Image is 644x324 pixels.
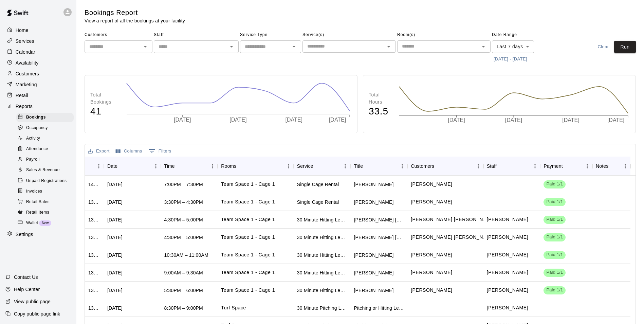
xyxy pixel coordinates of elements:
p: Anderson Segal [411,216,495,223]
p: Scott Belger [487,269,528,276]
span: Payroll [26,156,39,163]
div: Anderson Segal [354,234,404,241]
p: Copy public page link [14,310,60,317]
div: ID [85,157,104,176]
div: Rooms [221,157,236,176]
tspan: [DATE] [329,117,346,123]
a: Sales & Revenue [16,165,76,176]
button: Select columns [114,146,144,157]
a: Unpaid Registrations [16,176,76,186]
div: Sat, Sep 06, 2025 [107,199,123,205]
button: Menu [283,161,294,171]
p: Reports [16,103,33,110]
button: Menu [397,161,407,171]
a: Retail Items [16,207,76,218]
div: 7:00PM – 7:30PM [164,181,203,188]
button: Run [614,41,636,53]
div: 30 Minute Hitting Lesson (Baseball & Softball) [297,234,347,241]
button: Menu [582,161,592,171]
div: Home [5,25,71,35]
tspan: [DATE] [229,117,246,123]
h5: Bookings Report [85,8,185,17]
p: Total Bookings [90,91,119,106]
span: Staff [154,30,239,40]
span: Activity [26,135,40,142]
div: 4:30PM – 5:00PM [164,216,203,223]
p: Team Space 1 - Cage 1 [221,234,275,241]
button: Sort [608,161,618,171]
button: Menu [207,161,218,171]
div: Thu, Sep 11, 2025 [107,216,123,223]
p: Reece Hartman [411,251,452,258]
span: Bookings [26,114,46,121]
p: View public page [14,298,51,305]
div: Title [354,157,363,176]
div: 30 Minute Hitting Lesson (Baseball & Softball) [297,269,347,276]
button: Menu [473,161,483,171]
tspan: [DATE] [607,118,624,123]
a: Retail [5,90,71,101]
div: Thu, Sep 04, 2025 [107,287,123,294]
div: Henry Wall [354,287,393,294]
button: Open [289,42,299,51]
div: Notes [596,157,608,176]
div: norah mauss [354,181,393,188]
span: Service Type [240,30,301,40]
div: Single Cage Rental [297,181,339,188]
span: Customers [85,30,152,40]
span: Retail Items [26,209,49,216]
a: Attendance [16,144,76,155]
div: Date [104,157,161,176]
button: Menu [340,161,350,171]
p: Turf Space [221,304,246,311]
a: Settings [5,229,71,239]
p: Calendar [16,49,35,55]
div: Anderson Segal [354,216,404,223]
p: View a report of all the bookings at your facility [85,17,185,24]
p: Help Center [14,286,40,293]
span: Paid 1/1 [544,234,566,240]
button: Menu [530,161,540,171]
div: Customers [411,157,434,176]
div: 30 Minute Pitching Lesson (Baseball) [297,305,347,311]
div: 30 Minute Hitting Lesson (Baseball & Softball) [297,252,347,258]
span: Paid 1/1 [544,199,566,205]
button: Open [227,42,236,51]
a: Availability [5,58,71,68]
div: 1385815 [88,234,100,241]
button: [DATE] - [DATE] [492,54,529,65]
div: Date [107,157,117,176]
div: Retail Items [16,208,74,217]
div: 1383039 [88,269,100,276]
div: 5:30PM – 6:00PM [164,287,203,294]
a: Retail Sales [16,197,76,207]
h4: 33.5 [369,106,392,118]
a: Marketing [5,79,71,90]
div: Payment [540,157,592,176]
div: Staff [487,157,497,176]
span: Paid 1/1 [544,269,566,276]
div: Sun, Sep 07, 2025 [107,269,123,276]
a: Customers [5,69,71,79]
span: Sales & Revenue [26,167,60,174]
button: Sort [434,161,444,171]
div: Unpaid Registrations [16,176,74,186]
p: Marketing [16,81,37,88]
span: Retail Sales [26,199,50,205]
div: 1399070 [88,199,100,205]
a: Occupancy [16,123,76,133]
div: Payroll [16,155,74,164]
button: Export [86,146,111,157]
button: Sort [363,161,372,171]
div: Sales & Revenue [16,165,74,175]
p: Jameson Mauss [411,181,452,188]
p: Valerie Moore [411,198,452,205]
a: Payroll [16,155,76,165]
div: Customers [407,157,483,176]
button: Show filters [147,146,173,157]
div: Mon, Sep 08, 2025 [107,305,123,311]
span: Wallet [26,220,38,227]
p: Customers [16,70,39,77]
